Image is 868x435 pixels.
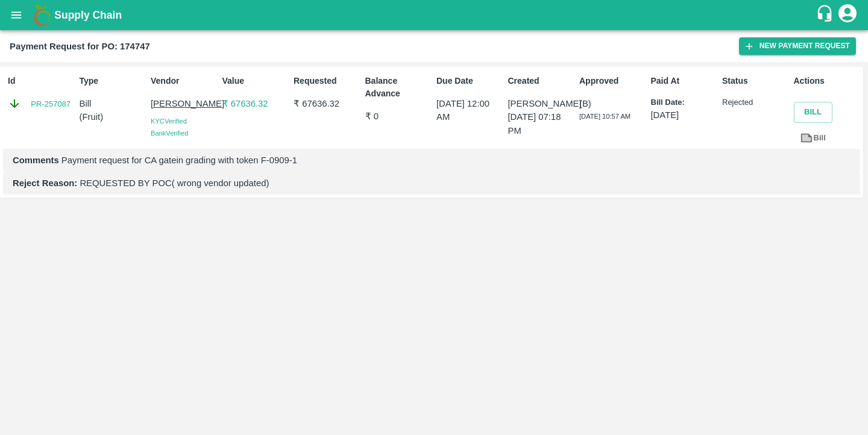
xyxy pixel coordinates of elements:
[13,155,59,165] b: Comments
[2,1,30,29] button: open drawer
[508,97,575,110] p: [PERSON_NAME]
[579,97,646,110] p: (B)
[31,98,71,110] a: PR-257087
[151,117,187,125] span: KYC Verified
[794,128,832,149] a: Bill
[508,110,575,137] p: [DATE] 07:18 PM
[30,3,54,27] img: logo
[13,178,77,188] b: Reject Reason:
[365,110,432,123] p: ₹ 0
[80,97,146,110] p: Bill
[13,154,851,167] p: Payment request for CA gatein grading with token F-0909-1
[8,75,75,87] p: Id
[54,7,816,23] a: Supply Chain
[651,75,718,87] p: Paid At
[651,108,718,122] p: [DATE]
[151,75,218,87] p: Vendor
[651,97,718,108] p: Bill Date:
[436,97,503,124] p: [DATE] 12:00 AM
[816,4,837,26] div: customer-support
[794,102,832,123] button: Bill
[579,113,631,120] span: [DATE] 10:57 AM
[222,75,289,87] p: Value
[722,97,789,108] p: Rejected
[579,75,646,87] p: Approved
[54,9,122,21] b: Supply Chain
[10,42,150,51] b: Payment Request for PO: 174747
[222,97,289,110] p: ₹ 67636.32
[794,75,861,87] p: Actions
[80,75,146,87] p: Type
[151,97,218,110] p: [PERSON_NAME]
[837,2,858,28] div: account of current user
[436,75,503,87] p: Due Date
[80,110,146,124] p: ( Fruit )
[13,177,851,190] p: REQUESTED BY POC( wrong vendor updated)
[722,75,789,87] p: Status
[508,75,575,87] p: Created
[294,75,360,87] p: Requested
[365,75,432,100] p: Balance Advance
[294,97,360,110] p: ₹ 67636.32
[151,130,188,137] span: Bank Verified
[739,37,856,55] button: New Payment Request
